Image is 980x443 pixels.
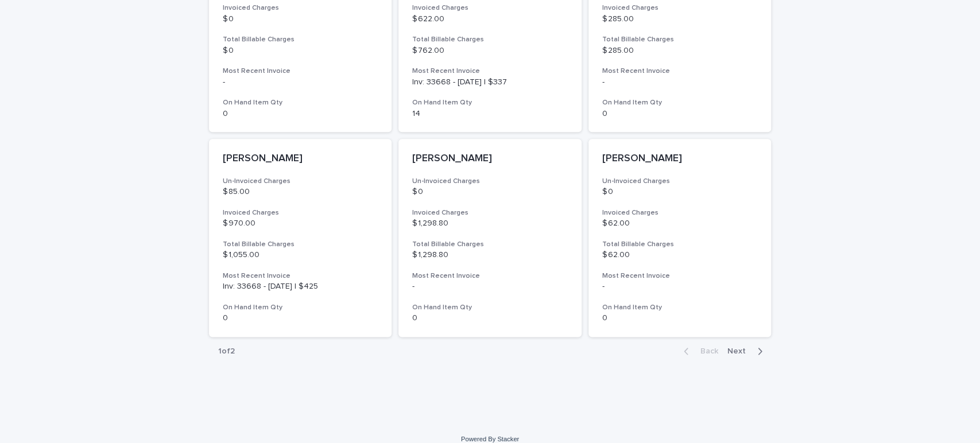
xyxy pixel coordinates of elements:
h3: Total Billable Charges [412,240,568,249]
h3: Invoiced Charges [602,208,758,217]
h3: Invoiced Charges [412,3,568,13]
h3: Un-Invoiced Charges [412,177,568,186]
p: 0 [223,313,378,323]
h3: On Hand Item Qty [602,98,758,107]
h3: Total Billable Charges [602,35,758,44]
p: 14 [412,109,568,119]
a: [PERSON_NAME]Un-Invoiced Charges$ 0Invoiced Charges$ 62.00Total Billable Charges$ 62.00Most Recen... [588,139,772,337]
a: Powered By Stacker [461,436,519,442]
p: $ 0 [602,187,758,197]
p: $ 970.00 [223,219,378,228]
h3: Invoiced Charges [602,3,758,13]
h3: On Hand Item Qty [412,98,568,107]
h3: Un-Invoiced Charges [602,177,758,186]
h3: Invoiced Charges [223,3,378,13]
p: 1 of 2 [209,337,244,366]
p: $ 1,298.80 [412,219,568,228]
p: 0 [602,109,758,119]
h3: Total Billable Charges [223,35,378,44]
p: $ 1,055.00 [223,250,378,260]
h3: Total Billable Charges [223,240,378,249]
p: - [412,282,568,292]
p: $ 62.00 [602,219,758,228]
h3: On Hand Item Qty [223,303,378,312]
p: [PERSON_NAME] [223,153,378,165]
p: $ 0 [223,14,378,24]
p: Inv: 33668 - [DATE] | $425 [223,282,378,292]
p: $ 622.00 [412,14,568,24]
h3: On Hand Item Qty [412,303,568,312]
p: - [602,77,758,87]
p: 0 [602,313,758,323]
h3: On Hand Item Qty [223,98,378,107]
span: Next [727,347,753,355]
h3: Most Recent Invoice [602,67,758,76]
p: $ 285.00 [602,46,758,56]
span: Back [694,347,718,355]
p: - [602,282,758,292]
h3: Invoiced Charges [223,208,378,217]
p: $ 0 [223,46,378,56]
p: 0 [412,313,568,323]
h3: Total Billable Charges [412,35,568,44]
h3: Most Recent Invoice [602,271,758,281]
h3: Most Recent Invoice [412,67,568,76]
h3: On Hand Item Qty [602,303,758,312]
a: [PERSON_NAME]Un-Invoiced Charges$ 0Invoiced Charges$ 1,298.80Total Billable Charges$ 1,298.80Most... [398,139,582,337]
h3: Un-Invoiced Charges [223,177,378,186]
p: [PERSON_NAME] [602,153,758,165]
h3: Invoiced Charges [412,208,568,217]
p: $ 762.00 [412,46,568,56]
p: $ 85.00 [223,187,378,197]
p: Inv: 33668 - [DATE] | $337 [412,77,568,87]
p: $ 62.00 [602,250,758,260]
h3: Most Recent Invoice [412,271,568,281]
button: Back [675,346,723,356]
h3: Total Billable Charges [602,240,758,249]
button: Next [723,346,772,356]
p: $ 0 [412,187,568,197]
p: - [223,77,378,87]
p: $ 285.00 [602,14,758,24]
h3: Most Recent Invoice [223,67,378,76]
a: [PERSON_NAME]Un-Invoiced Charges$ 85.00Invoiced Charges$ 970.00Total Billable Charges$ 1,055.00Mo... [209,139,392,337]
p: $ 1,298.80 [412,250,568,260]
p: 0 [223,109,378,119]
h3: Most Recent Invoice [223,271,378,281]
p: [PERSON_NAME] [412,153,568,165]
